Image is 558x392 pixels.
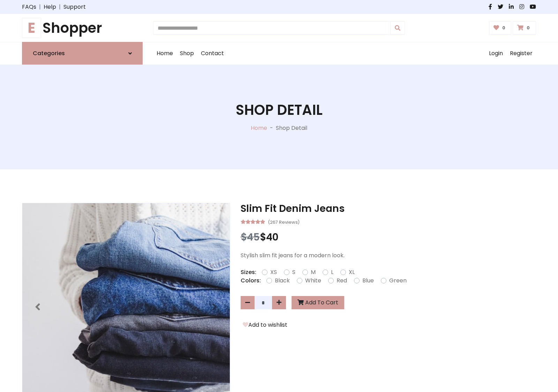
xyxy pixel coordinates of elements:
a: Contact [197,42,227,65]
label: M [311,268,316,276]
p: Colors: [241,276,261,285]
button: Add to wishlist [241,320,289,330]
label: Green [389,276,407,285]
label: S [292,268,295,276]
a: Shop [176,42,197,65]
span: 0 [500,25,507,31]
h3: $ [241,231,536,243]
a: Register [506,42,536,65]
span: E [22,18,41,38]
p: Sizes: [241,268,256,276]
span: 0 [525,25,531,31]
label: L [331,268,333,276]
a: Home [153,42,176,65]
a: FAQs [22,3,36,11]
small: (267 Reviews) [268,217,300,226]
label: XS [270,268,277,276]
a: Home [251,124,267,132]
label: Red [337,276,347,285]
a: Help [44,3,56,11]
p: - [267,124,276,132]
a: Login [485,42,506,65]
span: $45 [241,230,260,244]
h1: Shopper [22,20,143,36]
label: XL [349,268,355,276]
span: | [56,3,63,11]
a: Categories [22,42,143,65]
span: | [36,3,44,11]
a: Support [63,3,86,11]
p: Shop Detail [276,124,307,132]
label: Black [275,276,290,285]
h3: Slim Fit Denim Jeans [241,203,536,215]
p: Stylish slim fit jeans for a modern look. [241,251,536,260]
h1: Shop Detail [236,102,323,118]
a: EShopper [22,20,143,36]
a: 0 [513,21,536,35]
h6: Categories [33,50,65,57]
label: White [305,276,321,285]
span: 40 [266,230,278,244]
button: Add To Cart [292,296,344,309]
a: 0 [489,21,512,35]
label: Blue [362,276,374,285]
